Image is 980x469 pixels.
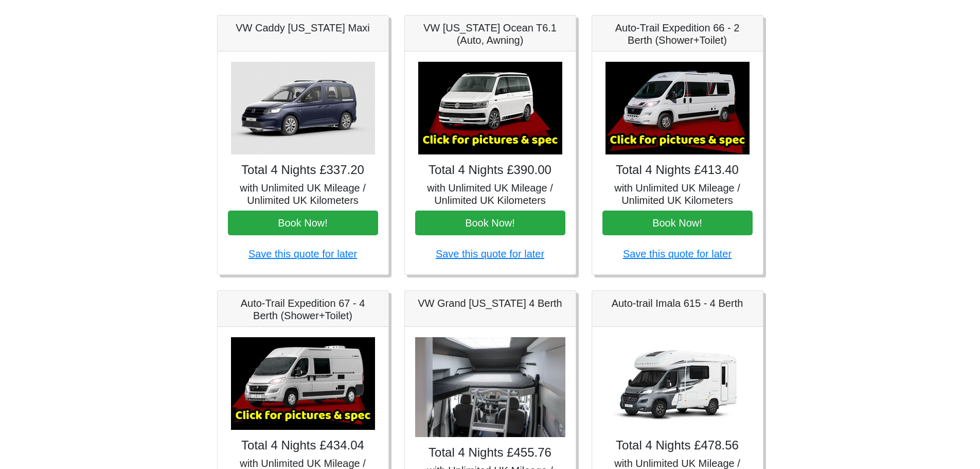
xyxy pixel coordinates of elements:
button: Book Now! [228,211,378,235]
h5: VW [US_STATE] Ocean T6.1 (Auto, Awning) [415,22,565,46]
h4: Total 4 Nights £413.40 [602,163,753,178]
h5: Auto-trail Imala 615 - 4 Berth [602,297,753,309]
h5: with Unlimited UK Mileage / Unlimited UK Kilometers [228,182,378,206]
a: Save this quote for later [623,248,732,259]
h5: VW Caddy [US_STATE] Maxi [228,22,378,34]
img: VW Caddy California Maxi [231,62,375,154]
h5: with Unlimited UK Mileage / Unlimited UK Kilometers [415,182,565,206]
h5: VW Grand [US_STATE] 4 Berth [415,297,565,309]
h4: Total 4 Nights £434.04 [228,438,378,453]
img: Auto-Trail Expedition 66 - 2 Berth (Shower+Toilet) [605,62,750,154]
img: VW California Ocean T6.1 (Auto, Awning) [418,62,562,154]
button: Book Now! [415,211,565,235]
h4: Total 4 Nights £478.56 [602,438,753,453]
img: VW Grand California 4 Berth [415,337,565,438]
h4: Total 4 Nights £337.20 [228,163,378,178]
img: Auto-Trail Expedition 67 - 4 Berth (Shower+Toilet) [231,337,375,430]
h5: Auto-Trail Expedition 66 - 2 Berth (Shower+Toilet) [602,22,753,46]
a: Save this quote for later [436,248,544,259]
button: Book Now! [602,211,753,235]
img: Auto-trail Imala 615 - 4 Berth [605,337,750,430]
h5: Auto-Trail Expedition 67 - 4 Berth (Shower+Toilet) [228,297,378,322]
a: Save this quote for later [248,248,357,259]
h5: with Unlimited UK Mileage / Unlimited UK Kilometers [602,182,753,206]
h4: Total 4 Nights £390.00 [415,163,565,178]
h4: Total 4 Nights £455.76 [415,445,565,460]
